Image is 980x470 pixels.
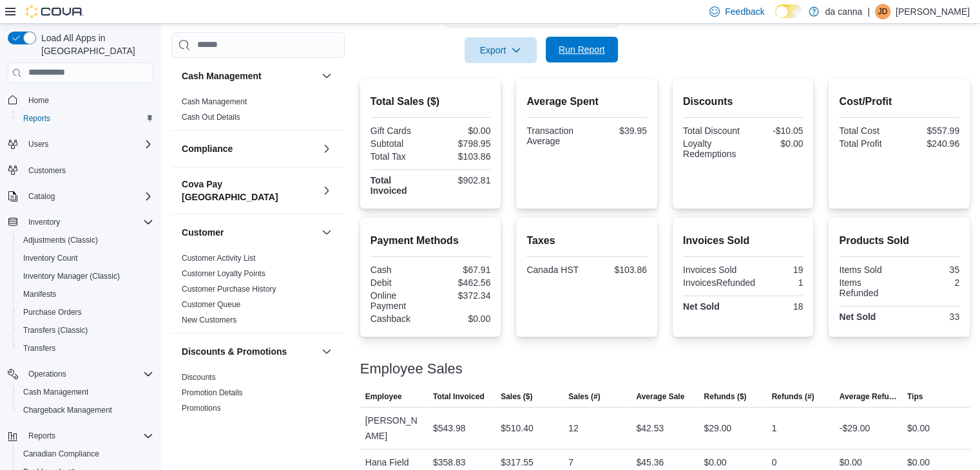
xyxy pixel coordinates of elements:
span: Reports [23,113,50,124]
button: Chargeback Management [13,401,159,419]
span: Average Refund [840,391,897,402]
a: Customers [23,163,71,178]
span: Manifests [18,287,153,302]
span: Load All Apps in [GEOGRAPHIC_DATA] [36,32,153,57]
h2: Invoices Sold [683,233,803,249]
a: Cash Management [18,384,93,400]
div: $0.00 [840,455,862,470]
div: 2 [902,277,959,288]
span: Inventory Manager (Classic) [18,268,153,284]
span: Cash Management [182,97,247,107]
div: $0.00 [907,455,930,470]
div: 19 [745,265,803,275]
a: Canadian Compliance [18,446,104,462]
span: Tips [907,391,923,402]
span: Users [28,139,48,149]
button: Cash Management [182,70,316,82]
button: Manifests [13,285,159,303]
button: Users [23,136,53,152]
span: Inventory [28,217,60,227]
span: Inventory Manager (Classic) [23,271,120,281]
span: Total Invoiced [433,391,485,402]
span: Refunds (#) [772,391,814,402]
span: Cash Out Details [182,112,240,122]
div: $103.86 [433,151,490,162]
span: Sales (#) [568,391,600,402]
div: InvoicesRefunded [683,277,755,288]
a: Cash Out Details [182,113,240,122]
div: Jp Ding [875,4,890,19]
div: Total Profit [839,138,896,149]
a: Inventory Manager (Classic) [18,268,125,284]
button: Home [3,91,159,109]
div: Gift Cards [370,126,428,136]
a: New Customers [182,315,236,324]
div: $543.98 [433,420,466,436]
img: Cova [26,5,84,18]
div: Invoices Sold [683,265,740,275]
span: Operations [28,369,66,379]
span: Transfers [23,343,55,353]
span: Manifests [23,289,56,299]
span: Employee [365,391,402,402]
div: Online Payment [370,290,428,311]
p: | [867,4,870,19]
button: Cova Pay [GEOGRAPHIC_DATA] [319,183,334,198]
button: Cash Management [13,383,159,401]
div: $358.83 [433,455,466,470]
div: Loyalty Redemptions [683,138,740,159]
span: Customer Purchase History [182,284,276,294]
button: Compliance [182,142,316,155]
button: Reports [23,428,61,444]
button: Export [465,37,537,63]
div: 1 [772,420,777,436]
span: Inventory Count [18,250,153,266]
span: Adjustments (Classic) [23,235,98,245]
div: $29.00 [704,420,731,436]
div: [PERSON_NAME] [360,408,428,449]
a: Customer Purchase History [182,285,276,294]
button: Users [3,135,159,153]
div: $67.91 [433,265,490,275]
a: Home [23,93,54,108]
strong: Net Sold [683,301,720,312]
a: Cash Management [182,97,247,106]
div: $0.00 [907,420,930,436]
a: Adjustments (Classic) [18,232,103,248]
span: Promotions [182,403,221,413]
span: Transfers [18,341,153,356]
span: Inventory [23,214,153,230]
a: Customer Loyalty Points [182,269,265,278]
p: [PERSON_NAME] [896,4,970,19]
h2: Taxes [526,233,647,249]
div: 35 [902,265,959,275]
span: Dark Mode [775,18,776,19]
h2: Discounts [683,94,803,109]
div: 18 [745,301,803,312]
p: da canna [825,4,863,19]
button: Customer [319,225,334,240]
div: Items Sold [839,265,896,275]
div: Total Discount [683,126,740,136]
button: Adjustments (Classic) [13,231,159,249]
span: Chargeback Management [23,405,112,415]
button: Inventory Count [13,249,159,267]
span: Home [23,92,153,108]
div: $557.99 [902,126,959,136]
button: Customer [182,226,316,239]
span: Canadian Compliance [23,449,99,459]
h3: Employee Sales [360,361,463,377]
div: 0 [772,455,777,470]
h2: Cost/Profit [839,94,959,109]
div: Total Tax [370,151,428,162]
button: Operations [23,366,72,382]
span: Customer Activity List [182,253,256,263]
h3: Compliance [182,142,233,155]
button: Catalog [3,187,159,205]
span: Sales ($) [501,391,532,402]
div: $0.00 [704,455,726,470]
span: Purchase Orders [23,307,82,317]
div: 7 [568,455,573,470]
h3: Customer [182,226,224,239]
span: Discounts [182,372,216,382]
